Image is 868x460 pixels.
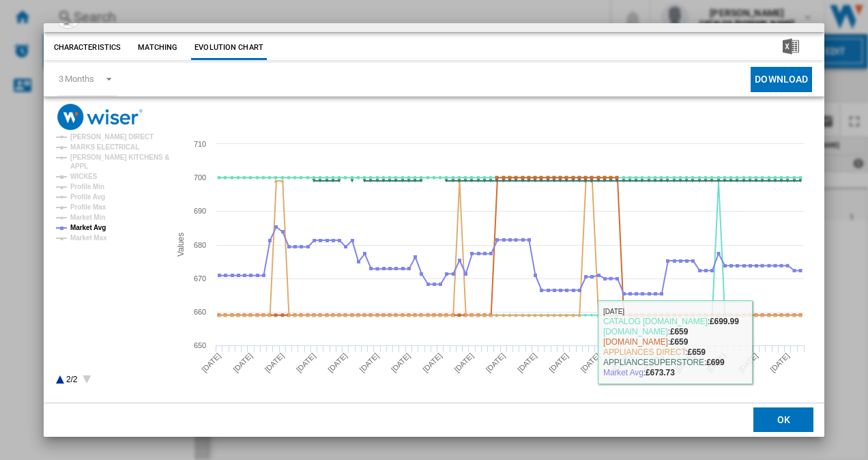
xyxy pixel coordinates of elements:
[70,193,105,201] tspan: Profile Avg
[610,351,633,374] tspan: [DATE]
[194,207,206,215] tspan: 690
[389,351,411,374] tspan: [DATE]
[66,375,78,384] text: 2/2
[705,351,727,374] tspan: [DATE]
[326,351,349,374] tspan: [DATE]
[175,233,185,257] tspan: Values
[70,183,104,190] tspan: Profile Min
[452,351,475,374] tspan: [DATE]
[70,143,139,151] tspan: MARKS ELECTRICAL
[674,351,696,374] tspan: [DATE]
[358,351,380,374] tspan: [DATE]
[194,308,206,316] tspan: 660
[70,203,106,211] tspan: Profile Max
[70,224,106,231] tspan: Market Avg
[783,38,799,55] img: excel-24x24.png
[191,35,267,60] button: Evolution chart
[70,214,105,221] tspan: Market Min
[642,351,665,374] tspan: [DATE]
[768,351,791,374] tspan: [DATE]
[547,351,570,374] tspan: [DATE]
[128,35,188,60] button: Matching
[761,35,821,60] button: Download in Excel
[263,351,285,374] tspan: [DATE]
[194,241,206,249] tspan: 680
[194,140,206,148] tspan: 710
[484,351,506,374] tspan: [DATE]
[231,351,254,374] tspan: [DATE]
[70,162,88,170] tspan: APPL
[57,104,143,130] img: logo_wiser_300x94.png
[737,351,759,374] tspan: [DATE]
[194,341,206,349] tspan: 650
[579,351,601,374] tspan: [DATE]
[70,234,107,242] tspan: Market Max
[194,173,206,182] tspan: 700
[59,74,94,84] div: 3 Months
[753,408,813,433] button: OK
[194,274,206,283] tspan: 670
[200,351,222,374] tspan: [DATE]
[70,154,169,161] tspan: [PERSON_NAME] KITCHENS &
[751,67,812,92] button: Download
[516,351,538,374] tspan: [DATE]
[70,173,98,180] tspan: WICKES
[50,35,125,60] button: Characteristics
[295,351,317,374] tspan: [DATE]
[421,351,444,374] tspan: [DATE]
[70,133,154,141] tspan: [PERSON_NAME] DIRECT
[44,23,825,437] md-dialog: Product popup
